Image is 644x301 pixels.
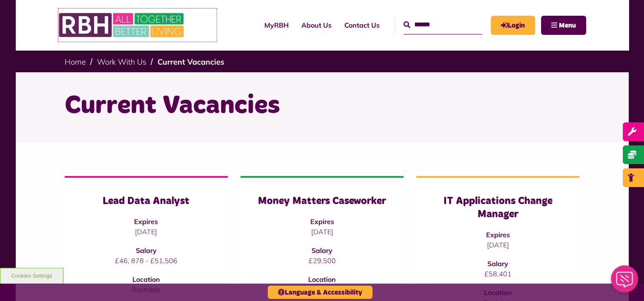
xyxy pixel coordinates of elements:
a: MyRBH [258,14,295,37]
strong: Expires [310,217,334,226]
p: [DATE] [258,227,386,237]
h3: Lead Data Analyst [82,195,211,208]
strong: Expires [134,217,158,226]
span: Menu [559,22,576,29]
strong: Location [132,275,160,284]
a: MyRBH [491,16,535,35]
strong: Salary [136,246,157,255]
button: Navigation [541,16,586,35]
h3: IT Applications Change Manager [433,195,562,221]
a: Current Vacancies [157,57,224,67]
p: £58,401 [433,269,562,279]
strong: Salary [487,259,508,268]
p: [DATE] [82,227,211,237]
strong: Location [308,275,336,284]
input: Search [404,16,482,34]
button: Language & Accessibility [268,286,372,299]
img: RBH [58,9,186,42]
strong: Salary [312,246,332,255]
p: [DATE] [433,240,562,250]
h1: Current Vacancies [65,89,580,122]
a: About Us [295,14,338,37]
p: £29,500 [258,256,386,266]
a: Work With Us [97,57,146,67]
a: Contact Us [338,14,386,37]
iframe: Netcall Web Assistant for live chat [606,263,644,301]
a: Home [65,57,86,67]
p: £46, 878 - £51,506 [82,256,211,266]
strong: Expires [486,230,510,239]
h3: Money Matters Caseworker [258,195,386,208]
